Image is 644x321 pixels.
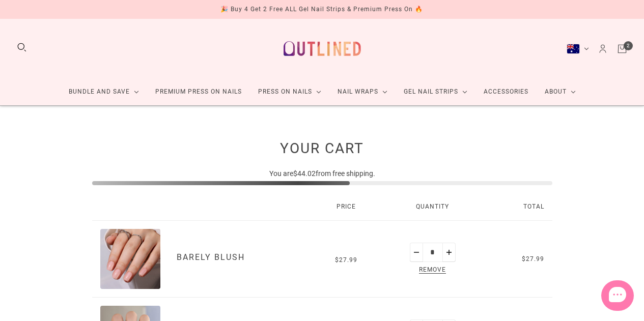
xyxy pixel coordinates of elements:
span: $27.99 [522,255,544,262]
a: Account [597,43,608,54]
button: Australia [567,44,589,54]
a: Barely Blush [177,252,245,262]
a: Accessories [475,78,537,105]
a: Gel Nail Strips [396,78,475,105]
a: Premium Press On Nails [147,78,250,105]
span: Remove [417,265,448,276]
a: Barely Blush [100,229,160,289]
h2: Your Cart [92,139,552,157]
button: Minus [410,243,423,262]
div: Price [313,193,379,221]
button: Search [16,42,27,53]
span: $27.99 [335,256,357,264]
div: You are from free shipping. [92,168,552,183]
div: Quantity [379,193,486,221]
a: Nail Wraps [329,78,396,105]
button: Plus [442,243,456,262]
a: Outlined [277,27,367,70]
a: Cart [617,43,628,54]
a: Press On Nails [250,78,329,105]
span: $44.02 [293,169,316,178]
div: 🎉 Buy 4 Get 2 Free ALL Gel Nail Strips & Premium Press On 🔥 [220,4,423,15]
a: About [537,78,584,105]
a: Bundle and Save [61,78,147,105]
div: Total [486,193,552,221]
